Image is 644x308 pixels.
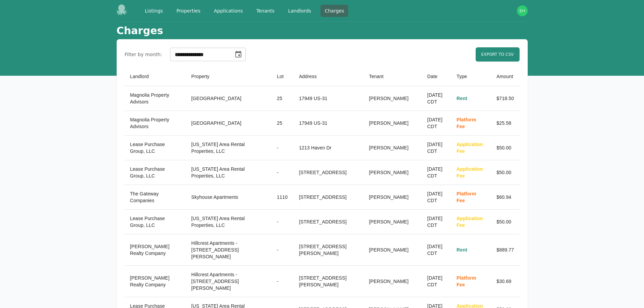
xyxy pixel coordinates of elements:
th: 17949 US-31 [293,111,363,136]
td: $25.58 [491,111,520,136]
th: The Gateway Companies [125,185,186,210]
th: [DATE] CDT [422,86,451,111]
th: Hillcrest Apartments - [STREET_ADDRESS][PERSON_NAME] [186,234,271,266]
span: Application Fee [457,216,483,228]
th: [PERSON_NAME] [364,136,422,160]
th: [PERSON_NAME] Realty Company [125,266,186,297]
th: Address [293,67,363,86]
th: Hillcrest Apartments - [STREET_ADDRESS][PERSON_NAME] [186,266,271,297]
th: Lot [271,67,293,86]
th: [DATE] CDT [422,266,451,297]
span: Rent [457,96,468,101]
td: $50.00 [491,136,520,160]
th: Tenant [364,67,422,86]
th: [PERSON_NAME] Realty Company [125,234,186,266]
th: - [271,210,293,234]
th: [DATE] CDT [422,136,451,160]
th: Property [186,67,271,86]
th: 25 [271,86,293,111]
th: Type [451,67,491,86]
span: Platform Fee [457,117,476,129]
td: $50.00 [491,160,520,185]
th: - [271,234,293,266]
td: $30.69 [491,266,520,297]
th: [STREET_ADDRESS] [293,185,363,210]
th: 1110 [271,185,293,210]
th: Lease Purchase Group, LLC [125,160,186,185]
th: [GEOGRAPHIC_DATA] [186,86,271,111]
button: Choose date, selected date is Sep 1, 2025 [232,48,245,61]
th: Lease Purchase Group, LLC [125,136,186,160]
th: 25 [271,111,293,136]
th: 1213 Haven Dr [293,136,363,160]
td: $889.77 [491,234,520,266]
td: $50.00 [491,210,520,234]
h1: Charges [117,24,163,37]
th: [STREET_ADDRESS][PERSON_NAME] [293,266,363,297]
th: Magnolia Property Advisors [125,86,186,111]
span: Platform Fee [457,275,476,287]
th: [PERSON_NAME] [364,160,422,185]
a: Properties [172,5,205,17]
th: Landlord [125,67,186,86]
th: Magnolia Property Advisors [125,111,186,136]
th: [PERSON_NAME] [364,86,422,111]
th: [DATE] CDT [422,210,451,234]
th: [PERSON_NAME] [364,210,422,234]
th: [DATE] CDT [422,111,451,136]
th: - [271,136,293,160]
th: 17949 US-31 [293,86,363,111]
th: Amount [491,67,520,86]
th: [PERSON_NAME] [364,234,422,266]
th: Skyhouse Apartments [186,185,271,210]
th: [STREET_ADDRESS][PERSON_NAME] [293,234,363,266]
a: Tenants [252,5,279,17]
span: Application Fee [457,142,483,154]
span: Platform Fee [457,191,476,203]
th: [US_STATE] Area Rental Properties, LLC [186,210,271,234]
span: Application Fee [457,166,483,179]
a: Export to CSV [476,47,520,62]
th: [DATE] CDT [422,234,451,266]
span: Rent [457,247,468,253]
a: Applications [210,5,247,17]
a: Listings [141,5,167,17]
th: [GEOGRAPHIC_DATA] [186,111,271,136]
th: [STREET_ADDRESS] [293,210,363,234]
label: Filter by month: [125,51,162,58]
td: $718.50 [491,86,520,111]
th: - [271,266,293,297]
th: [STREET_ADDRESS] [293,160,363,185]
th: [US_STATE] Area Rental Properties, LLC [186,136,271,160]
th: [DATE] CDT [422,185,451,210]
th: [US_STATE] Area Rental Properties, LLC [186,160,271,185]
th: - [271,160,293,185]
a: Landlords [284,5,315,17]
td: $60.94 [491,185,520,210]
a: Charges [320,5,348,17]
th: [PERSON_NAME] [364,266,422,297]
th: Lease Purchase Group, LLC [125,210,186,234]
th: [PERSON_NAME] [364,111,422,136]
th: Date [422,67,451,86]
th: [DATE] CDT [422,160,451,185]
th: [PERSON_NAME] [364,185,422,210]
